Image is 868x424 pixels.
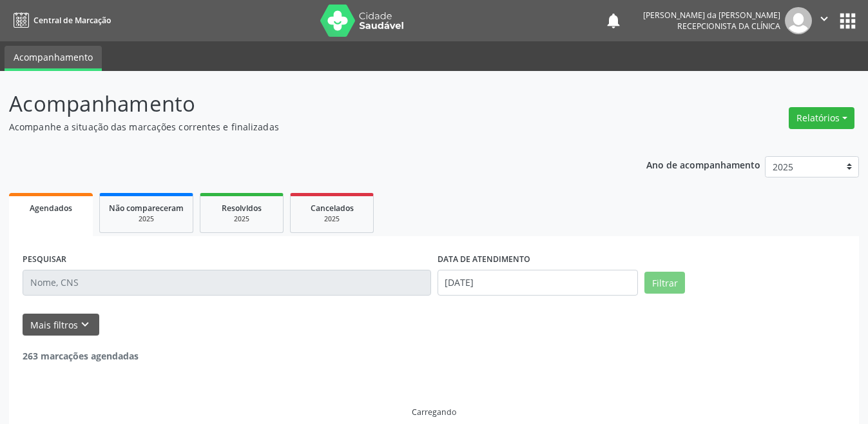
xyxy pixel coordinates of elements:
button: Mais filtroskeyboard_arrow_down [23,314,99,336]
div: 2025 [209,214,274,224]
button: apps [836,10,859,32]
img: img [785,7,812,34]
label: DATA DE ATENDIMENTO [438,250,530,270]
span: Cancelados [311,203,354,214]
p: Acompanhamento [9,88,604,120]
p: Acompanhe a situação das marcações correntes e finalizadas [9,120,604,134]
button: Filtrar [644,272,685,294]
div: Carregando [412,407,456,418]
input: Nome, CNS [23,270,431,296]
p: Ano de acompanhamento [646,156,760,172]
a: Acompanhamento [5,46,102,71]
button: Relatórios [789,107,854,129]
button:  [812,7,836,34]
button: notifications [604,12,622,30]
span: Resolvidos [222,203,262,214]
i:  [817,12,831,26]
a: Central de Marcação [9,10,111,31]
input: Selecione um intervalo [438,270,639,296]
span: Não compareceram [109,203,184,214]
strong: 263 marcações agendadas [23,350,139,362]
span: Central de Marcação [34,15,111,26]
div: 2025 [300,214,364,224]
label: PESQUISAR [23,250,66,270]
i: keyboard_arrow_down [78,318,92,332]
div: [PERSON_NAME] da [PERSON_NAME] [643,10,780,21]
span: Recepcionista da clínica [677,21,780,32]
span: Agendados [30,203,72,214]
div: 2025 [109,214,184,224]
